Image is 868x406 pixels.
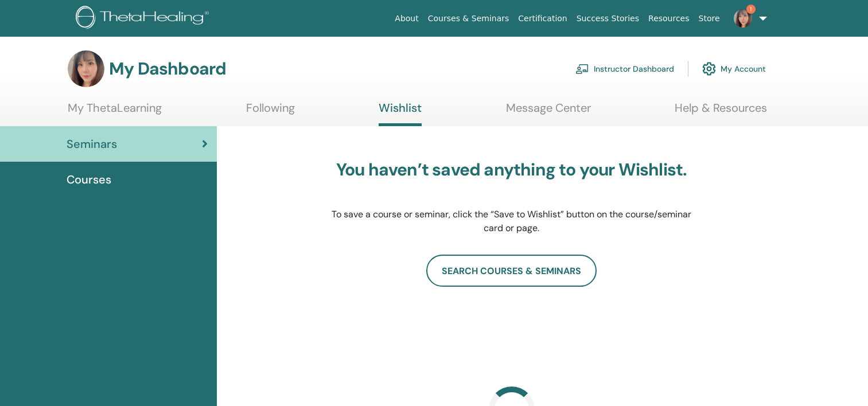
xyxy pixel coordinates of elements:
img: chalkboard-teacher.svg [575,64,589,74]
a: My Account [702,56,766,81]
span: 1 [746,5,756,14]
a: My ThetaLearning [68,101,162,123]
a: search courses & seminars [426,255,597,287]
span: Seminars [67,135,117,153]
img: logo.png [76,6,213,32]
h3: My Dashboard [109,58,226,79]
a: Certification [513,8,571,29]
a: About [390,8,423,29]
img: default.jpg [734,9,752,28]
a: Instructor Dashboard [575,56,674,81]
img: default.jpg [68,50,104,87]
span: Courses [67,171,111,188]
a: Following [246,101,295,123]
a: Help & Resources [675,101,767,123]
a: Wishlist [379,101,422,126]
h3: You haven’t saved anything to your Wishlist. [331,159,692,180]
a: Store [694,8,725,29]
a: Success Stories [572,8,644,29]
a: Courses & Seminars [423,8,514,29]
a: Resources [644,8,694,29]
p: To save a course or seminar, click the “Save to Wishlist” button on the course/seminar card or page. [331,208,692,235]
img: cog.svg [702,59,716,79]
a: Message Center [506,101,591,123]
